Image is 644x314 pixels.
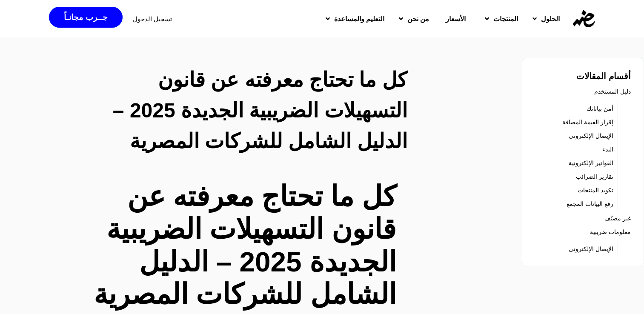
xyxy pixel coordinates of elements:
span: المنتجات [493,14,518,24]
a: جــرب مجانـاً [49,7,122,28]
a: البدء [602,143,613,155]
a: أمن بياناتك [587,103,613,114]
span: من نحن [407,14,429,24]
span: الحلول [541,14,560,24]
a: من نحن [390,8,435,30]
a: الأسعار [435,8,476,30]
a: تكويد المنتجات [578,184,613,196]
h1: كل ما تحتاج معرفته عن قانون التسهيلات الضريبية الجديدة 2025 – الدليل الشامل للشركات المصرية [69,180,396,311]
a: الحلول [524,8,566,30]
img: eDariba [573,10,595,27]
a: الإيصال الإلكتروني [569,243,613,255]
a: رفع البيانات المجمع [567,198,613,210]
h2: كل ما تحتاج معرفته عن قانون التسهيلات الضريبية الجديدة 2025 – الدليل الشامل للشركات المصرية [80,65,407,157]
a: تسجيل الدخول [133,16,172,22]
a: الإيصال الإلكتروني [569,130,613,142]
a: المنتجات [476,8,524,30]
span: التعليم والمساعدة [334,14,384,24]
a: تقارير الضرائب [576,171,613,183]
a: التعليم والمساعدة [317,8,390,30]
strong: أقسام المقالات [576,71,631,81]
a: إقرار القيمة المضافة [562,116,613,128]
a: الفواتير الإلكترونية [569,157,613,169]
a: دليل المستخدم [594,86,631,97]
a: غير مصنّف [604,212,631,224]
a: معلومات ضريبية [590,226,631,238]
span: الأسعار [446,14,466,24]
span: جــرب مجانـاً [64,13,107,21]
